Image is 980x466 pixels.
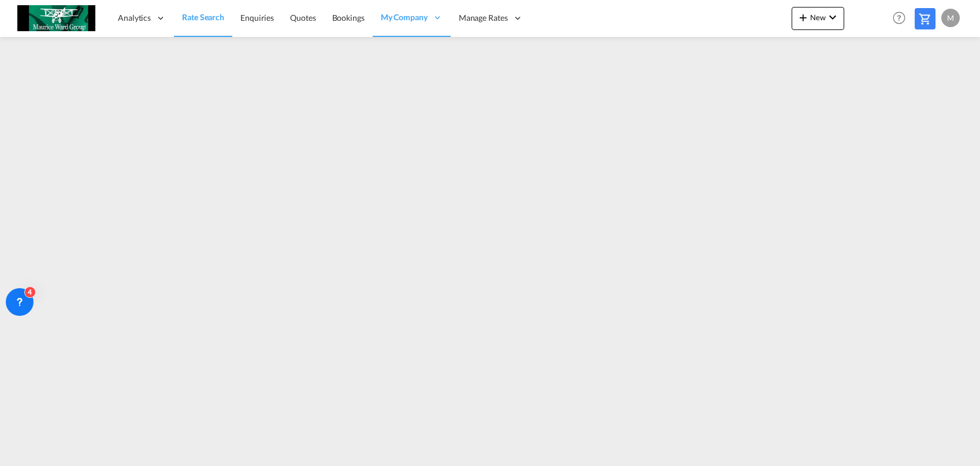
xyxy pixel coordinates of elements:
[17,5,95,31] img: c6e8db30f5a511eea3e1ab7543c40fcc.jpg
[796,10,810,24] md-icon: icon-plus 400-fg
[240,13,274,23] span: Enquiries
[941,9,960,27] div: M
[182,12,224,22] span: Rate Search
[459,12,508,24] span: Manage Rates
[796,13,840,22] span: New
[118,12,151,24] span: Analytics
[826,10,840,24] md-icon: icon-chevron-down
[792,7,844,30] button: icon-plus 400-fgNewicon-chevron-down
[290,13,315,23] span: Quotes
[889,8,915,29] div: Help
[889,8,909,28] span: Help
[381,12,428,23] span: My Company
[332,13,365,23] span: Bookings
